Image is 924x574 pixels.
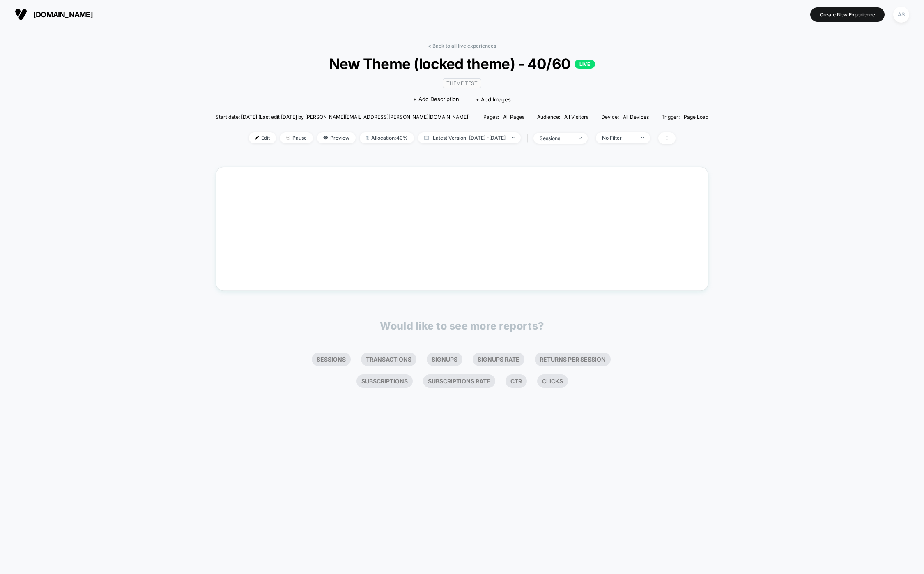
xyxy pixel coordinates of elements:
p: LIVE [575,60,595,69]
li: Transactions [361,353,416,366]
span: Start date: [DATE] (Last edit [DATE] by [PERSON_NAME][EMAIL_ADDRESS][PERSON_NAME][DOMAIN_NAME]) [216,114,470,120]
button: AS [891,6,912,23]
li: Clicks [537,374,568,388]
span: All Visitors [564,114,588,120]
button: [DOMAIN_NAME] [12,8,95,21]
div: Audience: [537,114,588,120]
li: Sessions [312,353,351,366]
span: | [525,132,533,144]
img: end [286,136,290,140]
img: Visually logo [15,8,27,21]
span: + Add Images [476,96,511,103]
li: Signups [427,353,462,366]
span: Page Load [684,114,708,120]
img: end [512,137,515,138]
span: all devices [623,114,649,120]
img: end [579,137,582,139]
span: Theme Test [443,78,481,88]
span: Allocation: 40% [360,132,414,143]
div: No Filter [602,135,635,141]
p: Would like to see more reports? [380,320,544,332]
div: sessions [540,135,572,141]
img: rebalance [366,136,369,140]
span: New Theme (locked theme) - 40/60 [240,55,684,72]
span: [DOMAIN_NAME] [33,10,93,19]
span: Preview [317,132,356,143]
img: end [641,137,644,138]
span: Latest Version: [DATE] - [DATE] [418,132,521,143]
div: Pages: [483,114,524,120]
span: Device: [595,114,655,120]
li: Subscriptions Rate [423,374,495,388]
span: all pages [503,114,524,120]
li: Returns Per Session [535,353,611,366]
a: < Back to all live experiences [428,43,496,49]
li: Subscriptions [356,374,413,388]
span: Edit [249,132,276,143]
span: Pause [280,132,313,143]
button: Create New Experience [810,7,885,22]
li: Ctr [506,374,527,388]
img: calendar [424,136,429,140]
span: + Add Description [413,95,459,104]
li: Signups Rate [473,353,524,366]
div: Trigger: [662,114,708,120]
img: edit [255,136,259,140]
div: AS [893,7,909,23]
